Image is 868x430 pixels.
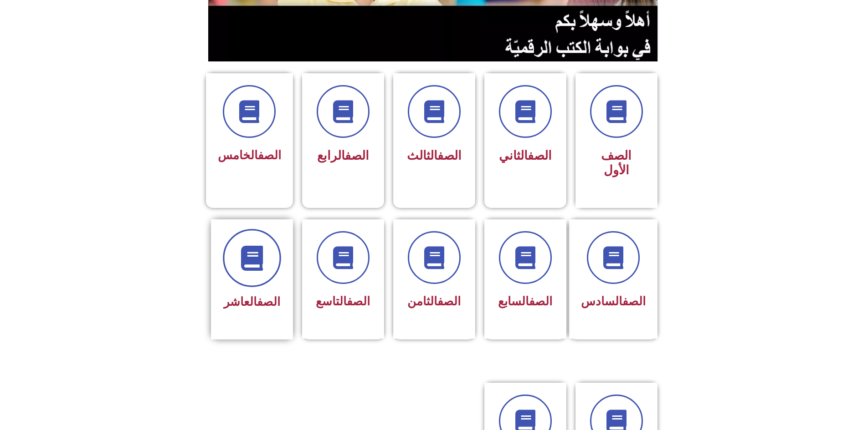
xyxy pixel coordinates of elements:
[528,148,552,163] a: الصف
[258,148,281,162] a: الصف
[257,295,280,309] a: الصف
[529,294,552,308] a: الصف
[499,148,552,163] span: الثاني
[622,294,646,308] a: الصف
[347,294,370,308] a: الصف
[498,294,552,308] span: السابع
[218,148,281,162] span: الخامس
[224,295,280,309] span: العاشر
[407,294,461,308] span: الثامن
[407,148,462,163] span: الثالث
[345,148,369,163] a: الصف
[601,148,632,177] span: الصف الأول
[317,148,369,163] span: الرابع
[437,148,462,163] a: الصف
[581,294,646,308] span: السادس
[316,294,370,308] span: التاسع
[437,294,461,308] a: الصف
